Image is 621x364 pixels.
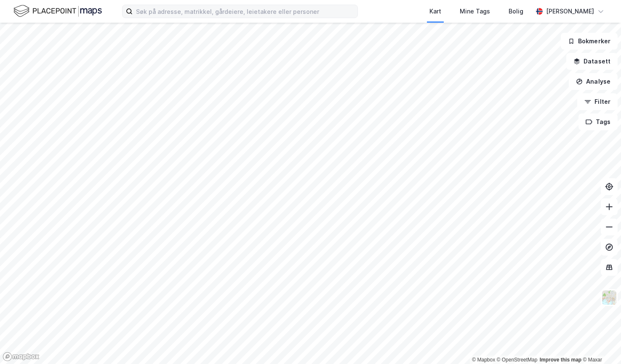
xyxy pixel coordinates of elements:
[472,357,495,363] a: Mapbox
[509,6,523,16] div: Bolig
[460,6,490,16] div: Mine Tags
[546,6,594,16] div: [PERSON_NAME]
[13,4,102,18] img: logo.f888ab2527a4732fd821a326f86c7f29.svg
[577,93,618,110] button: Filter
[569,73,618,90] button: Analyse
[566,53,618,70] button: Datasett
[133,5,357,18] input: Søk på adresse, matrikkel, gårdeiere, leietakere eller personer
[497,357,538,363] a: OpenStreetMap
[561,33,618,50] button: Bokmerker
[3,352,40,361] a: Mapbox homepage
[578,113,618,130] button: Tags
[540,357,581,363] a: Improve this map
[579,324,621,364] iframe: Chat Widget
[601,290,617,306] img: Z
[429,6,441,16] div: Kart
